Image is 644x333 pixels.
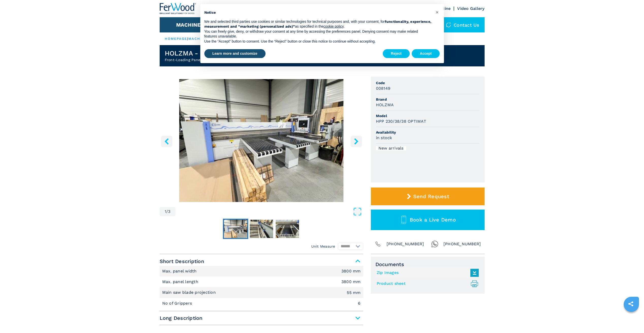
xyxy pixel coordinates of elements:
[224,220,247,238] img: c03fd4a8e4dcee3dd2230a213e3262da
[187,37,188,41] span: |
[165,37,187,41] a: HOMEPAGE
[160,257,363,266] span: Short Description
[204,39,432,44] p: Use the “Accept” button to consent. Use the “Reject” button or close this notice to continue with...
[161,136,172,147] button: left-button
[204,49,266,58] button: Learn more and customize
[204,10,432,15] h2: Notice
[376,85,391,91] h3: 008149
[160,79,363,202] img: Front-Loading Panel Saws HOLZMA HPP 230/38/38 OPTIMAT
[204,29,432,39] p: You can freely give, deny, or withdraw your consent at any time by accessing the preferences pane...
[223,219,248,239] button: Go to Slide 1
[441,17,485,32] div: Contact us
[323,24,343,28] a: cookie policy
[376,130,480,135] span: Availability
[376,118,426,124] h3: HPP 230/38/38 OPTIMAT
[204,20,432,29] strong: functionality, experience, measurement and “marketing (personalized ads)”
[341,269,361,273] em: 3800 mm
[162,290,217,295] p: Main saw blade projection
[165,210,166,214] span: 1
[311,244,335,249] em: Unit Measure
[250,220,273,238] img: 7f1a8fa25e2b2d7959e3a5f8856c857a
[431,240,438,248] img: Whatsapp
[387,240,424,248] span: [PHONE_NUMBER]
[188,37,210,41] a: machines
[162,268,198,274] p: Max. panel width
[376,135,392,141] h3: in stock
[160,79,363,202] div: Go to Slide 1
[413,193,449,199] span: Send Request
[160,219,363,239] nav: Thumbnail Navigation
[347,291,360,295] em: 55 mm
[410,217,456,223] span: Book a Live Demo
[374,240,382,248] img: Phone
[249,219,274,239] button: Go to Slide 2
[162,301,193,306] p: No of Grippers
[624,298,637,310] a: sharethis
[166,210,168,214] span: /
[162,279,200,285] p: Max. panel length
[276,220,299,238] img: 9eda36d1f4ed91e1ca994eb39ccaa6e4
[375,261,480,267] span: Documents
[176,22,204,28] button: Machines
[275,219,300,239] button: Go to Slide 3
[351,136,362,147] button: right-button
[377,280,476,288] a: Product sheet
[371,210,485,230] button: Book a Live Demo
[177,207,362,216] button: Open Fullscreen
[436,9,439,15] span: ×
[341,280,361,284] em: 3800 mm
[376,97,480,102] span: Brand
[165,49,281,57] h1: HOLZMA - HPP 230/38/38 OPTIMAT
[376,146,406,150] div: New arrivals
[383,49,410,58] button: Reject
[377,269,476,277] a: Zip Images
[160,313,363,323] span: Long Description
[376,80,480,85] span: Code
[371,188,485,205] button: Send Request
[376,113,480,118] span: Model
[457,6,484,11] a: Video Gallery
[160,266,363,309] div: Short Description
[446,22,451,27] img: Contact us
[443,240,481,248] span: [PHONE_NUMBER]
[412,49,440,58] button: Accept
[160,3,196,14] img: Ferwood
[376,102,394,108] h3: HOLZMA
[358,301,360,305] em: 6
[168,210,170,214] span: 3
[433,8,441,16] button: Close this notice
[165,57,281,62] h2: Front-Loading Panel Saws
[204,19,432,29] p: We and selected third parties use cookies or similar technologies for technical purposes and, wit...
